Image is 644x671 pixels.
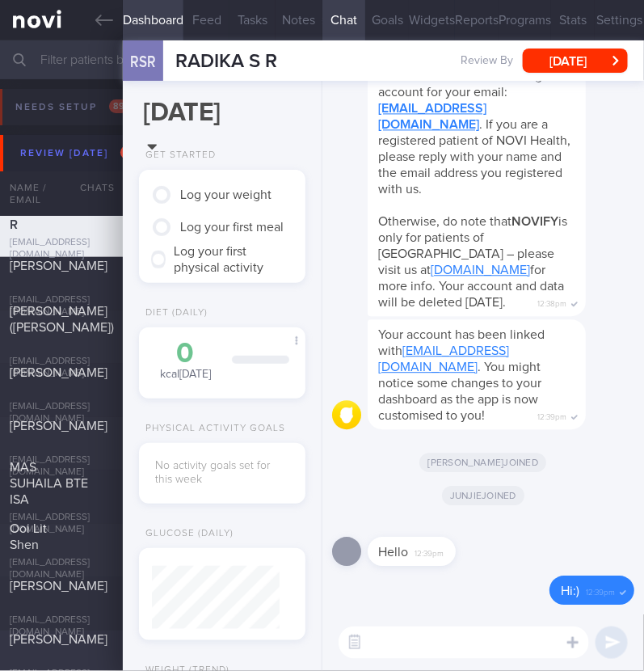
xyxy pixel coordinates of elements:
span: Hi:) [561,584,579,597]
span: RADIKA S R [175,52,277,71]
span: 12:39pm [537,407,566,423]
span: [PERSON_NAME] joined [419,453,546,472]
span: 89 [109,99,128,113]
div: Diet (Daily) [139,307,208,319]
span: Hello [379,546,409,559]
div: No activity goals set for this week [155,459,288,487]
div: [EMAIL_ADDRESS][DOMAIN_NAME] [10,237,113,261]
a: [EMAIL_ADDRESS][DOMAIN_NAME] [379,102,487,131]
span: [PERSON_NAME] [10,260,107,272]
div: 0 [155,340,216,368]
button: [DATE] [523,49,628,73]
div: RSR [119,31,167,93]
div: Needs setup [11,96,133,118]
div: Get Started [139,150,216,162]
span: Ooi Lit Shen [10,522,47,551]
span: [PERSON_NAME] ([PERSON_NAME]) [10,305,114,334]
span: 10 [120,146,137,159]
span: Junjie joined [442,486,524,505]
strong: NOVIFY [512,215,559,228]
div: Review [DATE] [16,142,141,164]
div: kcal [DATE] [155,340,216,382]
div: [EMAIL_ADDRESS][DOMAIN_NAME] [10,401,114,425]
div: Physical Activity Goals [139,423,285,435]
div: [EMAIL_ADDRESS][DOMAIN_NAME] [10,614,114,639]
div: [EMAIL_ADDRESS][DOMAIN_NAME] [10,512,113,536]
div: [EMAIL_ADDRESS][DOMAIN_NAME] [10,454,114,479]
div: Glucose (Daily) [139,528,234,540]
div: [EMAIL_ADDRESS][DOMAIN_NAME] [10,557,113,581]
span: MAS SUHAILA BTE ISA [10,461,88,506]
span: Review By [461,54,513,69]
span: Otherwise, do note that is only for patients of [GEOGRAPHIC_DATA] – please visit us at for more i... [379,215,568,309]
div: Chats [58,171,123,204]
span: [PERSON_NAME] [10,420,107,433]
span: [PERSON_NAME] [10,580,107,593]
a: [EMAIL_ADDRESS][DOMAIN_NAME] [379,344,510,373]
span: [PERSON_NAME] [10,366,107,379]
span: 12:39pm [415,544,444,559]
span: 12:39pm [586,583,615,598]
span: [PERSON_NAME] [10,633,107,646]
span: 12:38pm [537,294,566,310]
span: RADIKA S R [10,202,67,231]
a: [DOMAIN_NAME] [431,264,531,276]
span: Your account has been linked with . You might notice some changes to your dashboard as the app is... [379,328,545,422]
